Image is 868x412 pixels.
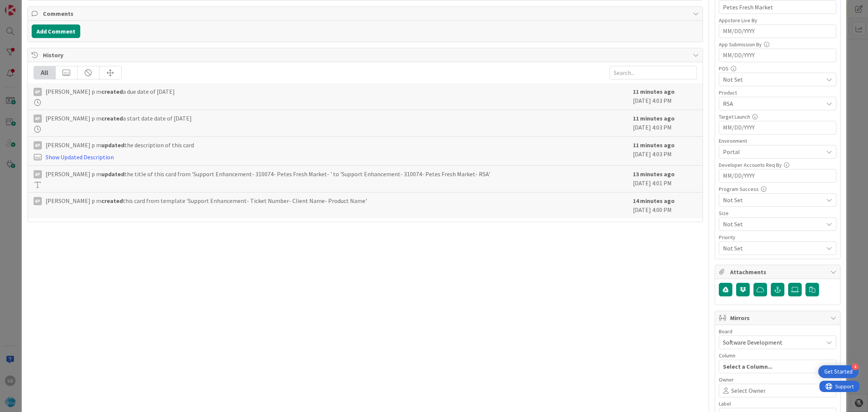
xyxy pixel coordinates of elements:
span: [PERSON_NAME] p m the title of this card from 'Support Enhancement- 310074- Petes Fresh Market- '... [46,169,490,179]
div: Open Get Started checklist, remaining modules: 4 [818,365,859,378]
input: MM/DD/YYYY [723,49,832,62]
b: updated [101,170,124,178]
b: 13 minutes ago [633,170,675,178]
div: POS [719,66,836,71]
div: Product [719,90,836,95]
div: Get Started [824,368,853,375]
div: Size [719,211,836,216]
div: Ap [34,88,42,96]
div: Environment [719,138,836,143]
div: Target Launch [719,114,836,119]
span: Portal [723,147,823,156]
input: MM/DD/YYYY [723,25,832,38]
b: created [101,88,123,95]
span: Not Set [723,219,819,229]
div: 4 [852,363,859,370]
span: Board [719,329,732,334]
div: Ap [34,170,42,179]
input: Search... [610,66,697,79]
span: Software Development [723,339,782,346]
b: 11 minutes ago [633,88,675,95]
div: [DATE] 4:01 PM [633,169,697,188]
div: Ap [34,141,42,150]
button: Add Comment [32,24,80,38]
div: Ap [34,114,42,123]
span: [PERSON_NAME] p m a due date of [DATE] [46,87,175,96]
b: 14 minutes ago [633,197,675,204]
span: Attachments [730,267,827,276]
span: Not Set [723,243,819,253]
b: 11 minutes ago [633,141,675,149]
span: Select Owner [731,386,766,395]
div: Developer Accounts Req By [719,162,836,168]
span: History [43,50,689,60]
b: 11 minutes ago [633,114,675,122]
div: [DATE] 4:03 PM [633,87,697,106]
span: Owner [719,377,734,382]
a: Show Updated Description [46,153,114,161]
div: Ap [34,197,42,205]
span: Mirrors [730,313,827,322]
div: App Submission By [719,42,836,47]
button: Select a Column... [719,360,836,373]
b: created [101,197,123,204]
div: Appstore Live By [719,18,836,23]
div: [DATE] 4:00 PM [633,196,697,214]
span: Not Set [723,195,823,204]
span: RSA [723,99,823,108]
span: [PERSON_NAME] p m a start date date of [DATE] [46,114,192,123]
span: Not Set [723,75,823,84]
b: updated [101,141,124,149]
b: created [101,114,123,122]
span: Support [16,1,34,10]
div: [DATE] 4:03 PM [633,114,697,133]
span: [PERSON_NAME] p m this card from template 'Support Enhancement- Ticket Number- Client Name- Produ... [46,196,367,205]
span: Column [719,353,735,358]
span: [PERSON_NAME] p m the description of this card [46,140,194,150]
div: [DATE] 4:03 PM [633,140,697,162]
div: Priority [719,235,836,240]
div: Program Success [719,186,836,192]
span: Comments [43,9,689,18]
span: Select a Column... [723,362,772,371]
div: All [34,66,56,79]
span: Label [719,401,731,406]
input: MM/DD/YYYY [723,121,832,134]
input: MM/DD/YYYY [723,169,832,182]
